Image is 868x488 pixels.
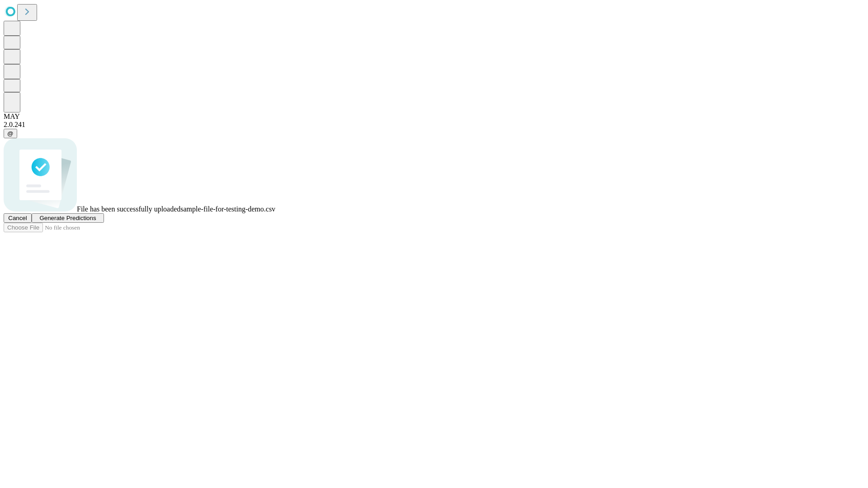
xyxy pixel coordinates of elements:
span: @ [7,130,14,137]
div: 2.0.241 [4,121,864,129]
span: Cancel [8,215,27,221]
button: @ [4,129,17,138]
span: File has been successfully uploaded [77,205,180,213]
div: MAY [4,113,864,121]
span: Generate Predictions [39,215,96,221]
span: sample-file-for-testing-demo.csv [180,205,275,213]
button: Generate Predictions [32,213,104,223]
button: Cancel [4,213,32,223]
